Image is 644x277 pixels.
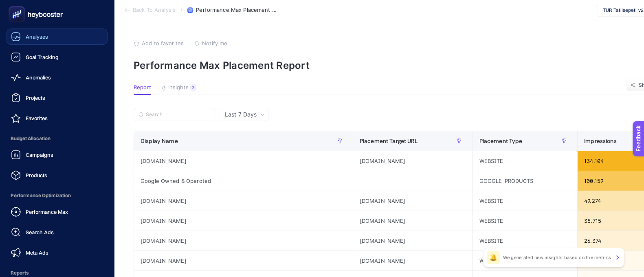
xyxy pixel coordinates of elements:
[202,40,227,46] span: Notify me
[190,84,196,91] div: 3
[168,84,189,91] span: Insights
[133,7,176,13] span: Back To Analysis
[360,138,418,144] span: Placement Target URL
[134,231,353,251] div: [DOMAIN_NAME]
[194,40,227,46] button: Notify me
[26,172,47,178] span: Products
[7,224,108,240] a: Search Ads
[479,138,522,144] span: Placement Type
[196,7,277,13] span: Performance Max Placement Report
[487,251,500,264] div: 🔔
[5,2,31,9] span: Feedback
[142,40,184,46] span: Add to favorites
[26,95,45,101] span: Projects
[26,152,53,158] span: Campaigns
[503,254,611,261] p: We generated new insights based on the metrics
[141,138,178,144] span: Display Name
[26,209,68,215] span: Performance Max
[134,151,353,171] div: [DOMAIN_NAME]
[7,49,108,65] a: Goal Tracking
[26,54,59,60] span: Goal Tracking
[134,171,353,191] div: Google Owned & Operated
[473,191,577,211] div: WEBSITE
[7,110,108,126] a: Favorites
[473,251,577,270] div: WEBSITE
[7,69,108,86] a: Anomalies
[353,151,473,171] div: [DOMAIN_NAME]
[26,229,54,235] span: Search Ads
[26,74,51,81] span: Anomalies
[473,231,577,251] div: WEBSITE
[353,191,473,211] div: [DOMAIN_NAME]
[7,29,108,45] a: Analyses
[7,204,108,220] a: Performance Max
[134,211,353,231] div: [DOMAIN_NAME]
[134,40,184,46] button: Add to favorites
[473,171,577,191] div: GOOGLE_PRODUCTS
[353,251,473,270] div: [DOMAIN_NAME]
[584,138,617,144] span: Impressions
[180,7,182,13] span: /
[7,130,108,147] span: Budget Allocation
[134,84,151,91] span: Report
[473,211,577,231] div: WEBSITE
[26,33,48,40] span: Analyses
[7,90,108,106] a: Projects
[134,191,353,211] div: [DOMAIN_NAME]
[225,110,257,119] span: Last 7 Days
[7,244,108,261] a: Meta Ads
[7,187,108,204] span: Performance Optimization
[7,167,108,183] a: Products
[26,115,48,121] span: Favorites
[7,147,108,163] a: Campaigns
[26,249,48,256] span: Meta Ads
[353,211,473,231] div: [DOMAIN_NAME]
[146,112,210,118] input: Search
[134,251,353,270] div: [DOMAIN_NAME]
[353,231,473,251] div: [DOMAIN_NAME]
[473,151,577,171] div: WEBSITE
